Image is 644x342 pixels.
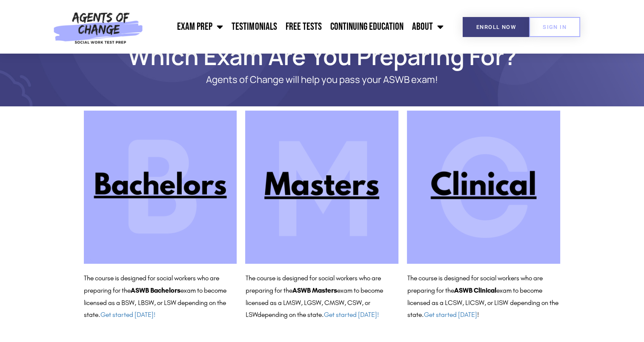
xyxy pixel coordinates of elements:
a: Free Tests [281,16,326,37]
span: . ! [421,311,478,319]
a: Exam Prep [173,16,227,37]
a: Get started [DATE]! [100,311,155,319]
nav: Menu [147,16,448,37]
a: Testimonials [227,16,281,37]
p: The course is designed for social workers who are preparing for the exam to become licensed as a ... [407,272,560,321]
h1: Which Exam Are You Preparing For? [80,46,565,66]
p: Agents of Change will help you pass your ASWB exam! [114,74,531,85]
p: The course is designed for social workers who are preparing for the exam to become licensed as a ... [84,272,237,321]
b: ASWB Masters [292,286,337,294]
a: SIGN IN [529,17,580,37]
span: Enroll Now [476,24,516,30]
a: Enroll Now [463,17,530,37]
a: Get started [DATE] [424,311,477,319]
span: depending on the state. [257,311,378,319]
b: ASWB Clinical [454,286,496,294]
a: Continuing Education [326,16,407,37]
a: About [407,16,447,37]
span: SIGN IN [543,24,567,30]
a: Get started [DATE]! [323,311,378,319]
b: ASWB Bachelors [131,286,180,294]
p: The course is designed for social workers who are preparing for the exam to become licensed as a ... [245,272,398,321]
